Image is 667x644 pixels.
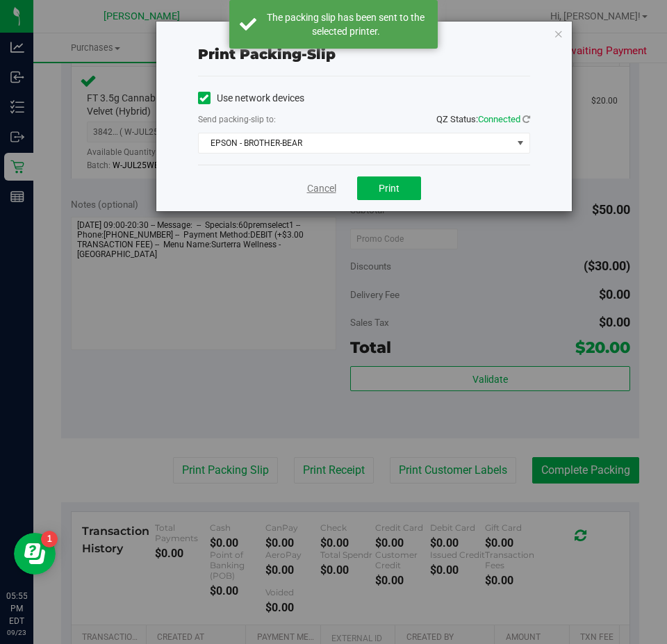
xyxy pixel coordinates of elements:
span: Print packing-slip [198,46,336,63]
span: Connected [478,114,520,124]
span: select [511,133,529,153]
span: QZ Status: [436,114,530,124]
span: Print [379,183,400,194]
span: EPSON - BROTHER-BEAR [199,133,512,153]
iframe: Resource center [14,533,56,575]
iframe: Resource center unread badge [41,531,58,547]
label: Use network devices [198,91,304,106]
label: Send packing-slip to: [198,113,276,126]
div: The packing slip has been sent to the selected printer. [264,10,427,38]
button: Print [357,176,421,200]
a: Cancel [307,181,336,196]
